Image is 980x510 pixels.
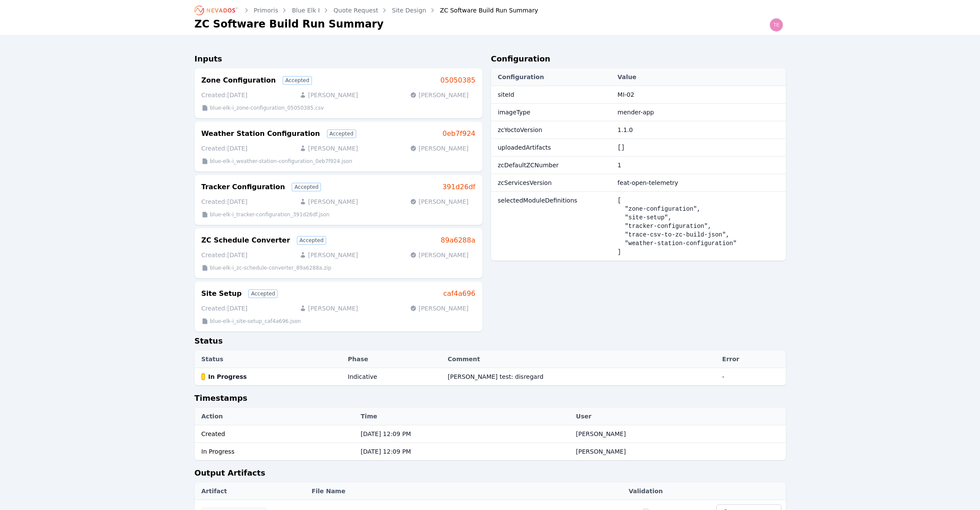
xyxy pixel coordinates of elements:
[195,53,482,68] h2: Inputs
[572,443,786,461] td: [PERSON_NAME]
[498,91,514,98] span: siteId
[299,91,358,99] p: [PERSON_NAME]
[440,75,475,86] a: 05050385
[718,350,786,368] th: Error
[357,425,572,443] td: [DATE] 12:09 PM
[201,304,247,313] p: Created: [DATE]
[613,157,785,174] td: 1
[201,430,352,438] div: Created
[208,372,247,381] span: In Progress
[498,126,543,133] span: zcYoctoVersion
[195,392,786,408] h2: Timestamps
[357,443,572,461] td: [DATE] 12:09 PM
[195,467,786,482] h2: Output Artifacts
[195,482,308,500] th: Artifact
[210,264,332,271] p: blue-elk-i_zc-schedule-converter_89a6288a.zip
[195,17,384,31] h1: ZC Software Build Run Summary
[617,143,781,152] pre: []
[195,408,357,425] th: Action
[392,6,426,15] a: Site Design
[297,236,326,245] div: Accepted
[327,129,356,138] div: Accepted
[254,6,278,15] a: Primoris
[299,251,358,259] p: [PERSON_NAME]
[410,251,468,259] p: [PERSON_NAME]
[333,6,378,15] a: Quote Request
[498,144,551,151] span: uploadedArtifacts
[357,408,572,425] th: Time
[572,425,786,443] td: [PERSON_NAME]
[614,482,678,500] th: Validation
[410,304,468,313] p: [PERSON_NAME]
[428,6,538,15] div: ZC Software Build Run Summary
[491,68,614,86] th: Configuration
[572,408,786,425] th: User
[299,197,358,206] p: [PERSON_NAME]
[718,368,786,386] td: -
[210,158,352,165] p: blue-elk-i_weather-station-configuration_0eb7f924.json
[769,18,783,32] img: Ted Elliott
[195,3,538,17] nav: Breadcrumb
[201,75,276,86] h3: Zone Configuration
[613,121,785,139] td: 1.1.0
[498,179,552,186] span: zcServicesVersion
[201,447,352,456] div: In Progress
[210,104,324,111] p: blue-elk-i_zone-configuration_05050385.csv
[498,109,531,116] span: imageType
[195,350,344,368] th: Status
[201,235,290,246] h3: ZC Schedule Converter
[299,304,358,313] p: [PERSON_NAME]
[613,68,785,86] th: Value
[195,335,786,350] h2: Status
[443,350,718,368] th: Comment
[410,91,468,99] p: [PERSON_NAME]
[410,197,468,206] p: [PERSON_NAME]
[491,53,786,68] h2: Configuration
[617,196,781,256] pre: [ "zone-configuration", "site-setup", "tracker-configuration", "trace-csv-to-zc-build-json", "wea...
[443,182,476,192] a: 391d26df
[307,482,614,500] th: File Name
[201,182,285,192] h3: Tracker Configuration
[613,86,785,104] td: MI-02
[201,197,247,206] p: Created: [DATE]
[292,183,321,191] div: Accepted
[613,104,785,121] td: mender-app
[441,235,476,246] a: 89a6288a
[210,318,301,325] p: blue-elk-i_site-setup_caf4a696.json
[299,144,358,153] p: [PERSON_NAME]
[248,289,278,298] div: Accepted
[498,162,559,169] span: zcDefaultZCNumber
[613,174,785,192] td: feat-open-telemetry
[292,6,320,15] a: Blue Elk I
[210,211,330,218] p: blue-elk-i_tracker-configuration_391d26df.json
[283,76,312,85] div: Accepted
[498,197,577,204] span: selectedModuleDefinitions
[443,289,476,299] a: caf4a696
[201,289,242,299] h3: Site Setup
[443,129,476,139] a: 0eb7f924
[201,144,247,153] p: Created: [DATE]
[348,372,377,381] div: Indicative
[201,91,247,99] p: Created: [DATE]
[410,144,468,153] p: [PERSON_NAME]
[443,368,718,386] td: [PERSON_NAME] test: disregard
[201,251,247,259] p: Created: [DATE]
[201,129,320,139] h3: Weather Station Configuration
[344,350,443,368] th: Phase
